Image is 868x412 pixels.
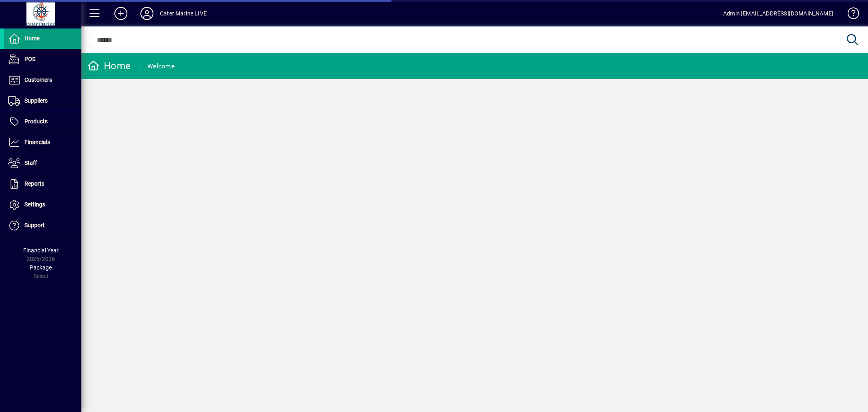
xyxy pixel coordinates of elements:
[24,201,45,208] span: Settings
[4,112,81,132] a: Products
[4,91,81,111] a: Suppliers
[160,7,207,20] div: Cater Marine LIVE
[723,7,833,20] div: Admin [EMAIL_ADDRESS][DOMAIN_NAME]
[4,215,81,236] a: Support
[24,35,39,42] span: Home
[24,180,44,187] span: Reports
[24,160,37,166] span: Staff
[4,153,81,173] a: Staff
[4,195,81,215] a: Settings
[30,264,52,271] span: Package
[147,60,175,73] div: Welcome
[108,6,134,21] button: Add
[4,174,81,194] a: Reports
[24,56,35,62] span: POS
[24,139,50,145] span: Financials
[4,49,81,70] a: POS
[24,222,45,228] span: Support
[24,118,48,125] span: Products
[4,70,81,90] a: Customers
[24,77,52,83] span: Customers
[4,132,81,153] a: Financials
[24,97,48,104] span: Suppliers
[134,6,160,21] button: Profile
[842,2,858,28] a: Knowledge Base
[87,59,131,72] div: Home
[23,247,59,254] span: Financial Year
